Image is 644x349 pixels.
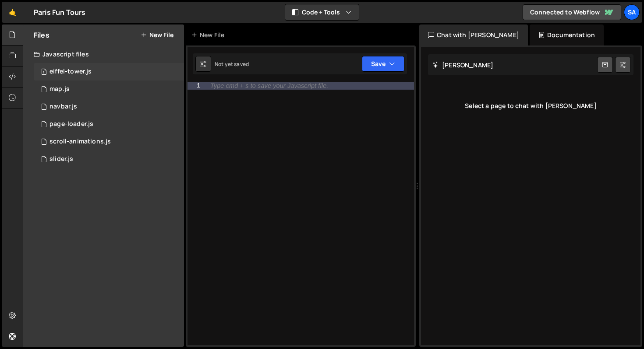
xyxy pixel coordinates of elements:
[191,31,228,39] div: New File
[50,68,92,76] div: eiffel-tower.js
[2,2,23,23] a: 🤙
[34,30,50,40] h2: Files
[210,83,328,89] div: Type cmd + s to save your Javascript file.
[215,60,249,68] div: Not yet saved
[624,4,640,20] a: SA
[428,88,633,123] div: Select a page to chat with [PERSON_NAME]
[50,103,77,111] div: navbar.js
[34,133,184,150] div: 14829/39469.js
[141,31,173,38] button: New File
[50,85,70,93] div: map.js
[34,115,184,133] div: 14829/39754.js
[50,120,93,128] div: page-loader.js
[41,69,46,76] span: 1
[34,150,184,168] div: 14829/38487.js
[50,138,111,146] div: scroll-animations.js
[34,80,184,98] div: 14829/40120.js
[285,4,359,20] button: Code + Tools
[34,63,184,80] div: 14829/39481.js
[23,45,184,63] div: Javascript files
[34,98,184,115] div: 14829/39434.js
[523,4,621,20] a: Connected to Webflow
[530,24,604,45] div: Documentation
[362,56,404,72] button: Save
[50,155,73,163] div: slider.js
[419,24,528,45] div: Chat with [PERSON_NAME]
[34,7,85,17] div: Paris Fun Tours
[432,61,493,69] h2: [PERSON_NAME]
[188,82,206,90] div: 1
